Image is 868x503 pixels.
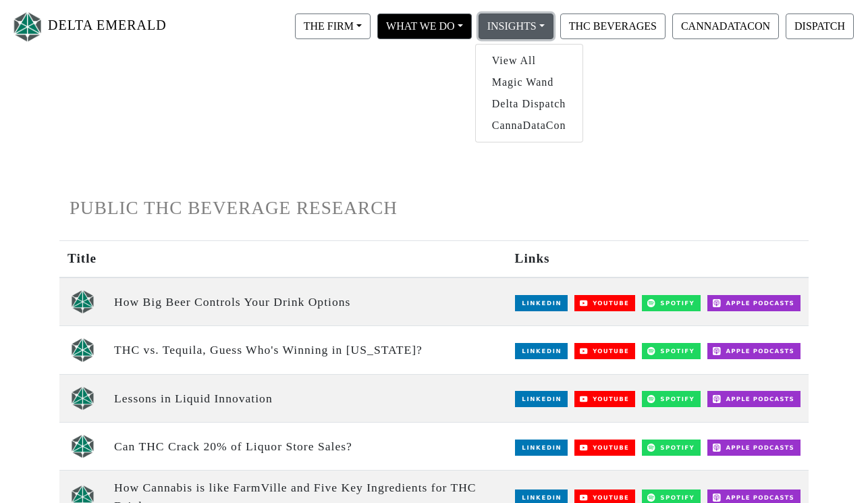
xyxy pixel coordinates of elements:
div: THE FIRM [475,44,583,142]
img: LinkedIn [515,295,568,311]
img: Spotify [642,440,701,456]
img: YouTube [574,343,636,359]
h1: PUBLIC THC BEVERAGE RESEARCH [70,197,798,219]
button: THC BEVERAGES [560,14,666,39]
img: Logo [11,9,45,45]
img: YouTube [574,295,636,311]
img: Apple Podcasts [707,440,801,456]
img: LinkedIn [515,391,568,407]
a: THC BEVERAGES [557,20,669,31]
th: Links [507,241,809,277]
th: Title [59,241,106,277]
td: THC vs. Tequila, Guess Who's Winning in [US_STATE]? [106,326,507,374]
img: LinkedIn [515,440,568,456]
button: DISPATCH [786,14,854,39]
td: How Big Beer Controls Your Drink Options [106,277,507,326]
img: unscripted logo [71,386,94,411]
img: Spotify [642,295,701,311]
button: INSIGHTS [479,14,553,39]
a: Delta Dispatch [476,93,582,115]
button: THE FIRM [295,14,371,39]
button: WHAT WE DO [377,14,472,39]
img: Spotify [642,391,701,407]
a: View All [476,50,582,72]
a: CANNADATACON [669,20,782,31]
img: YouTube [574,440,636,456]
td: Lessons in Liquid Innovation [106,374,507,422]
a: CannaDataCon [476,115,582,136]
img: Apple Podcasts [707,343,801,359]
img: unscripted logo [71,338,94,362]
a: Magic Wand [476,72,582,93]
img: Spotify [642,343,701,359]
img: YouTube [574,391,636,407]
img: LinkedIn [515,343,568,359]
button: CANNADATACON [672,14,779,39]
td: Can THC Crack 20% of Liquor Store Sales? [106,423,507,471]
a: DISPATCH [782,20,857,31]
img: unscripted logo [71,434,94,458]
a: DELTA EMERALD [11,5,167,48]
img: unscripted logo [71,290,94,314]
img: Apple Podcasts [707,295,801,311]
img: Apple Podcasts [707,391,801,407]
